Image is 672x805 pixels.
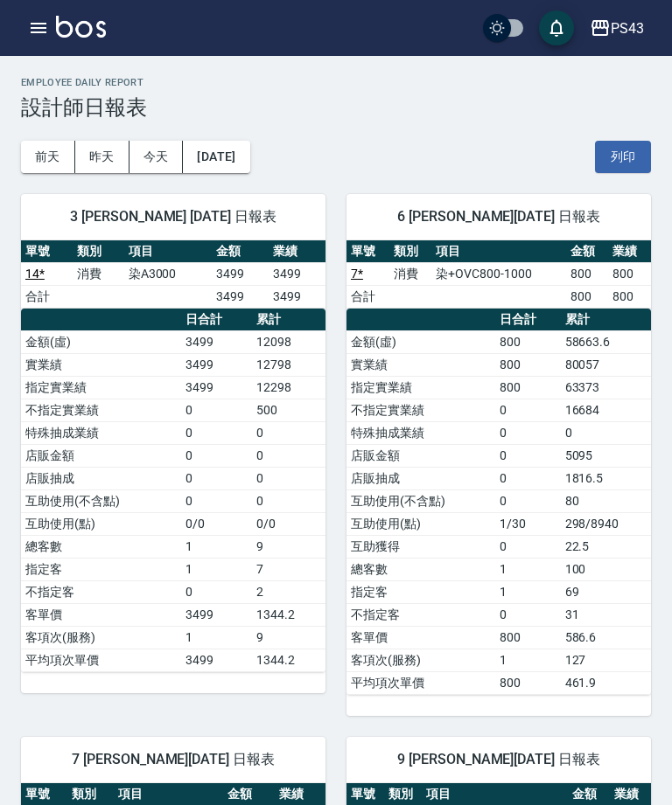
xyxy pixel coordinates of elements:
[252,421,325,444] td: 0
[21,467,181,489] td: 店販抽成
[495,558,561,580] td: 1
[539,10,574,45] button: save
[346,240,651,309] table: a dense table
[561,671,651,694] td: 461.9
[608,285,651,308] td: 800
[561,489,651,512] td: 80
[181,444,252,467] td: 0
[21,77,651,88] h2: Employee Daily Report
[561,467,651,489] td: 1816.5
[21,353,181,376] td: 實業績
[124,240,212,263] th: 項目
[21,626,181,649] td: 客項次(服務)
[181,603,252,626] td: 3499
[561,376,651,399] td: 63373
[21,141,75,173] button: 前天
[252,444,325,467] td: 0
[561,444,651,467] td: 5095
[346,421,495,444] td: 特殊抽成業績
[346,671,495,694] td: 平均項次單價
[181,421,252,444] td: 0
[561,512,651,535] td: 298/8940
[495,649,561,671] td: 1
[21,330,181,353] td: 金額(虛)
[181,580,252,603] td: 0
[561,399,651,421] td: 16684
[346,558,495,580] td: 總客數
[346,353,495,376] td: 實業績
[21,603,181,626] td: 客單價
[431,240,565,263] th: 項目
[181,535,252,558] td: 1
[21,421,181,444] td: 特殊抽成業績
[583,10,651,46] button: PS43
[495,330,561,353] td: 800
[21,558,181,580] td: 指定客
[611,17,644,39] div: PS43
[561,558,651,580] td: 100
[346,626,495,649] td: 客單價
[346,285,389,308] td: 合計
[561,603,651,626] td: 31
[561,535,651,558] td: 22.5
[181,489,252,512] td: 0
[42,208,304,226] span: 3 [PERSON_NAME] [DATE] 日報表
[73,240,124,263] th: 類別
[252,603,325,626] td: 1344.2
[21,240,325,309] table: a dense table
[561,649,651,671] td: 127
[346,376,495,399] td: 指定實業績
[181,353,252,376] td: 3499
[252,626,325,649] td: 9
[495,671,561,694] td: 800
[21,240,73,263] th: 單號
[495,535,561,558] td: 0
[495,489,561,512] td: 0
[212,285,269,308] td: 3499
[181,309,252,331] th: 日合計
[181,626,252,649] td: 1
[561,309,651,331] th: 累計
[181,330,252,353] td: 3499
[252,376,325,399] td: 12298
[595,141,651,173] button: 列印
[21,535,181,558] td: 總客數
[181,649,252,671] td: 3499
[21,580,181,603] td: 不指定客
[495,580,561,603] td: 1
[181,558,252,580] td: 1
[495,421,561,444] td: 0
[495,399,561,421] td: 0
[252,330,325,353] td: 12098
[431,262,565,285] td: 染+OVC800-1000
[608,240,651,263] th: 業績
[389,240,432,263] th: 類別
[389,262,432,285] td: 消費
[252,467,325,489] td: 0
[252,580,325,603] td: 2
[495,512,561,535] td: 1/30
[495,467,561,489] td: 0
[346,512,495,535] td: 互助使用(點)
[561,580,651,603] td: 69
[495,626,561,649] td: 800
[252,309,325,331] th: 累計
[252,535,325,558] td: 9
[566,262,609,285] td: 800
[561,626,651,649] td: 586.6
[495,603,561,626] td: 0
[21,376,181,399] td: 指定實業績
[495,353,561,376] td: 800
[346,535,495,558] td: 互助獲得
[181,376,252,399] td: 3499
[495,444,561,467] td: 0
[252,649,325,671] td: 1344.2
[561,353,651,376] td: 80057
[252,558,325,580] td: 7
[21,444,181,467] td: 店販金額
[495,309,561,331] th: 日合計
[346,489,495,512] td: 互助使用(不含點)
[124,262,212,285] td: 染A3000
[21,309,325,672] table: a dense table
[252,489,325,512] td: 0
